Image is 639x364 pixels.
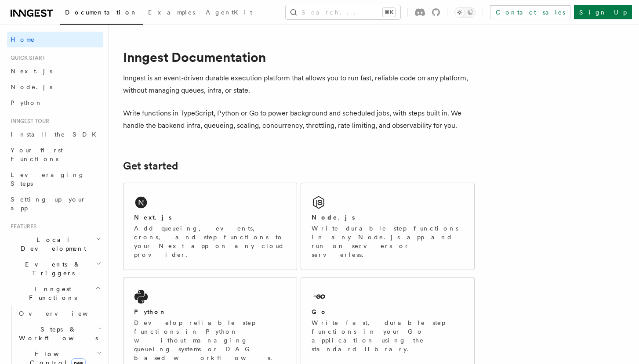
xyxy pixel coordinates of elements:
a: Sign Up [574,5,632,19]
span: Next.js [11,68,52,75]
a: Your first Functions [7,142,103,167]
span: AgentKit [206,9,252,16]
span: Python [11,99,43,106]
span: Your first Functions [11,147,63,162]
a: Get started [123,160,178,172]
span: Local Development [7,235,96,253]
span: Inngest Functions [7,285,95,302]
a: Next.js [7,63,103,79]
a: Python [7,95,103,111]
p: Write durable step functions in any Node.js app and run on servers or serverless. [312,224,464,259]
p: Inngest is an event-driven durable execution platform that allows you to run fast, reliable code ... [123,72,475,97]
a: Next.jsAdd queueing, events, crons, and step functions to your Next app on any cloud provider. [123,183,297,270]
button: Steps & Workflows [15,321,103,346]
p: Write functions in TypeScript, Python or Go to power background and scheduled jobs, with steps bu... [123,107,475,132]
a: Node.jsWrite durable step functions in any Node.js app and run on servers or serverless. [301,183,475,270]
h2: Next.js [134,213,172,222]
span: Install the SDK [11,131,102,138]
button: Inngest Functions [7,281,103,306]
span: Features [7,223,36,230]
span: Leveraging Steps [11,171,85,187]
a: Setting up your app [7,191,103,216]
button: Toggle dark mode [454,7,476,18]
span: Home [11,35,35,44]
a: Examples [143,3,200,24]
p: Write fast, durable step functions in your Go application using the standard library. [312,318,464,353]
span: Inngest tour [7,118,49,125]
a: Contact sales [490,5,570,19]
span: Overview [19,310,109,317]
a: Install the SDK [7,126,103,142]
h2: Node.js [312,213,355,222]
button: Local Development [7,232,103,256]
a: Overview [15,306,103,321]
span: Setting up your app [11,196,86,212]
span: Documentation [65,9,138,16]
span: Node.js [11,83,52,90]
button: Search...⌘K [286,5,400,19]
a: Documentation [60,3,143,25]
a: AgentKit [200,3,258,24]
h2: Python [134,307,167,316]
p: Develop reliable step functions in Python without managing queueing systems or DAG based workflows. [134,318,286,362]
span: Steps & Workflows [15,325,98,342]
span: Examples [148,9,195,16]
a: Node.js [7,79,103,95]
a: Leveraging Steps [7,167,103,191]
span: Events & Triggers [7,260,96,278]
h2: Go [312,307,327,316]
h1: Inngest Documentation [123,49,475,65]
p: Add queueing, events, crons, and step functions to your Next app on any cloud provider. [134,224,286,259]
a: Home [7,32,103,47]
span: Quick start [7,54,45,61]
button: Events & Triggers [7,256,103,281]
kbd: ⌘K [383,8,395,17]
